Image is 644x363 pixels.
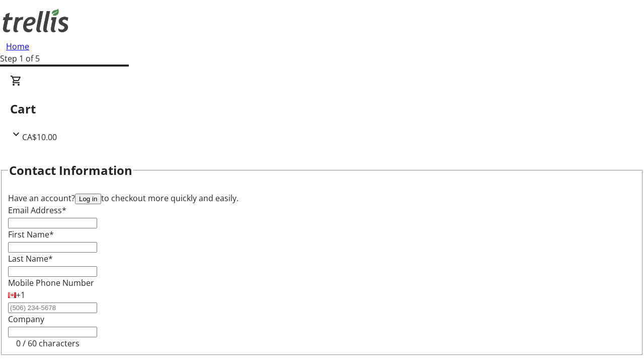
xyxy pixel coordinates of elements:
label: Mobile Phone Number [8,277,94,288]
div: CartCA$10.00 [10,75,634,143]
label: Email Address* [8,205,66,216]
div: Have an account? to checkout more quickly and easily. [8,192,636,204]
tr-character-limit: 0 / 60 characters [16,338,79,349]
label: Last Name* [8,253,53,264]
button: Log in [75,194,101,204]
input: (506) 234-5678 [8,302,97,313]
h2: Contact Information [9,161,132,179]
label: First Name* [8,229,54,240]
span: CA$10.00 [22,132,57,143]
h2: Cart [10,100,634,118]
label: Company [8,314,44,325]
